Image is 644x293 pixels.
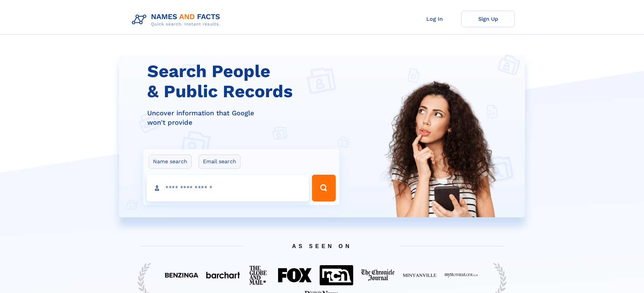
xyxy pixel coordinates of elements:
img: Featured on The Globe And Mail [248,264,270,286]
h1: Search People & Public Records [147,61,343,102]
a: Log In [408,11,461,27]
img: Featured on Benzinga [165,273,198,278]
img: Logo Names and Facts [129,11,226,29]
img: Featured on My Mother Lode [444,273,478,278]
label: Email search [199,155,240,169]
div: Uncover information that Google won't provide [147,108,343,127]
input: search input [147,175,309,201]
button: Search Button [312,175,335,201]
img: Featured on The Chronicle Journal [361,269,395,281]
img: Featured on Minyanville [403,273,436,278]
img: Search People and Public records [379,79,503,251]
img: Featured on NCN [320,265,353,285]
a: Sign Up [461,11,515,27]
img: Featured on BarChart [206,272,240,278]
label: Name search [149,155,192,169]
span: AS SEEN ON [131,235,513,257]
img: Featured on FOX 40 [278,268,312,282]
